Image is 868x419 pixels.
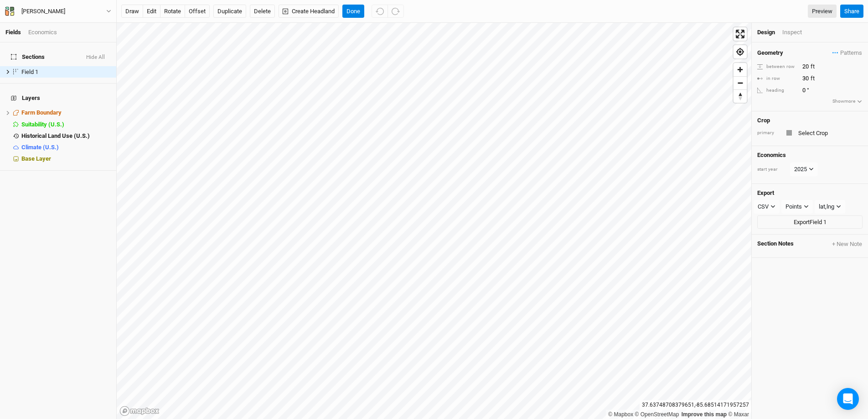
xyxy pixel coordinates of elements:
[21,109,111,116] div: Farm Boundary
[635,411,679,418] a: OpenStreetMap
[11,53,45,61] span: Sections
[21,7,65,16] div: [PERSON_NAME]
[608,411,633,418] a: Mapbox
[5,29,21,36] a: Fields
[117,23,751,419] canvas: Map
[21,7,65,16] div: Cody Gibbons
[28,28,57,37] div: Economics
[387,5,404,18] button: Redo (^Z)
[757,130,780,136] div: primary
[757,49,783,57] h4: Geometry
[757,117,770,124] h4: Crop
[734,27,747,41] button: Enter fullscreen
[757,189,863,197] h4: Export
[21,109,62,116] span: Farm Boundary
[832,48,862,58] span: Patterns
[734,45,747,58] button: Find my location
[757,63,797,70] div: between row
[185,5,210,18] button: offset
[21,155,51,162] span: Base Layer
[21,121,111,128] div: Suitability (U.S.)
[21,132,111,140] div: Historical Land Use (U.S.)
[808,5,837,18] a: Preview
[840,5,863,18] button: Share
[21,144,59,151] span: Climate (U.S.)
[250,5,275,18] button: Delete
[757,28,775,37] div: Design
[837,388,859,410] div: Open Intercom Messenger
[781,200,813,214] button: Points
[734,89,747,103] button: Reset bearing to north
[757,75,797,82] div: in row
[815,200,845,214] button: lat,lng
[757,166,789,173] div: start year
[758,202,769,211] div: CSV
[796,127,863,138] input: Select Crop
[640,400,751,410] div: 37.63748708379651 , -85.68514171957257
[782,28,815,37] div: Inspect
[819,202,834,211] div: lat,lng
[757,215,863,229] button: ExportField 1
[86,54,105,61] button: Hide All
[160,5,185,18] button: rotate
[5,6,112,16] button: [PERSON_NAME]
[757,87,797,94] div: heading
[21,121,64,128] span: Suitability (U.S.)
[728,411,749,418] a: Maxar
[5,89,111,107] h4: Layers
[143,5,160,18] button: edit
[21,144,111,151] div: Climate (U.S.)
[734,76,747,89] button: Zoom out
[832,97,863,105] button: Showmore
[757,240,794,248] span: Section Notes
[734,63,747,76] button: Zoom in
[372,5,388,18] button: Undo (^z)
[785,202,802,211] div: Points
[682,411,727,418] a: Improve this map
[832,48,863,58] button: Patterns
[21,132,90,139] span: Historical Land Use (U.S.)
[21,68,111,76] div: Field 1
[342,5,364,18] button: Done
[279,5,339,18] button: Create Headland
[790,162,818,176] button: 2025
[119,406,160,416] a: Mapbox logo
[754,200,780,214] button: CSV
[21,155,111,162] div: Base Layer
[21,68,38,75] span: Field 1
[757,152,863,159] h4: Economics
[832,240,863,248] button: + New Note
[213,5,246,18] button: Duplicate
[121,5,143,18] button: draw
